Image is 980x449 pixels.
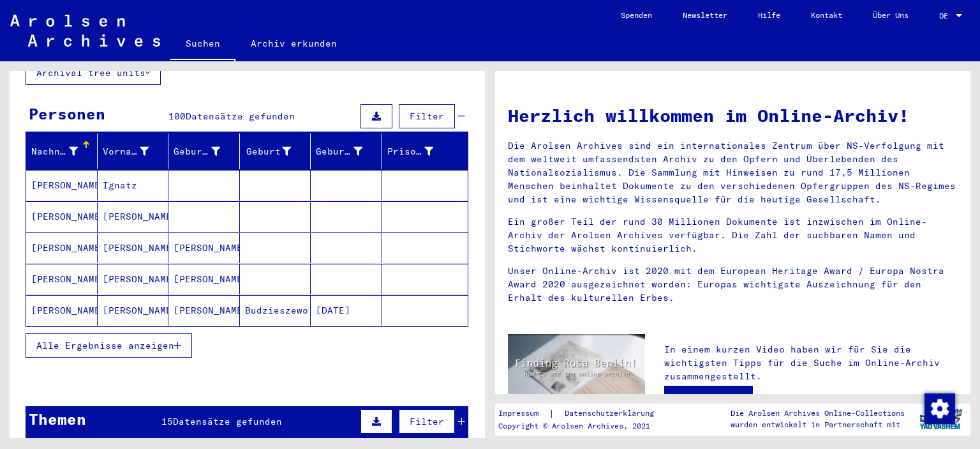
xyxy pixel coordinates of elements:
span: 100 [168,110,186,122]
p: Die Arolsen Archives Online-Collections [731,407,905,419]
div: | [498,407,669,420]
div: Geburtsdatum [316,145,362,158]
div: Vorname [103,145,149,158]
p: Ein großer Teil der rund 30 Millionen Dokumente ist inzwischen im Online-Archiv der Arolsen Archi... [508,215,958,255]
mat-header-cell: Prisoner # [382,133,468,169]
mat-cell: Ignatz [98,170,169,201]
div: Geburtsname [174,145,220,158]
div: Nachname [31,145,78,158]
mat-cell: [PERSON_NAME] [98,264,169,294]
span: 15 [161,416,173,427]
mat-cell: [PERSON_NAME] [168,264,240,294]
mat-cell: [PERSON_NAME] [26,295,98,326]
a: Impressum [498,407,549,420]
mat-cell: [PERSON_NAME] [98,201,169,232]
mat-cell: [PERSON_NAME] [26,232,98,263]
mat-cell: [PERSON_NAME] [168,295,240,326]
mat-cell: [PERSON_NAME] [26,264,98,294]
mat-cell: [PERSON_NAME] [98,232,169,263]
p: Copyright © Arolsen Archives, 2021 [498,420,669,432]
div: Nachname [31,141,97,162]
img: Zustimmung ändern [924,393,955,424]
div: Geburtsname [174,141,239,162]
a: Suchen [170,28,235,61]
mat-cell: [DATE] [311,295,382,326]
span: DE [939,11,953,20]
span: Datensätze gefunden [186,110,295,122]
div: Geburt‏ [245,145,292,158]
p: In einem kurzen Video haben wir für Sie die wichtigsten Tipps für die Suche im Online-Archiv zusa... [664,343,958,383]
mat-header-cell: Vorname [98,133,169,169]
mat-cell: [PERSON_NAME] [26,201,98,232]
a: Archiv erkunden [235,28,352,59]
p: Unser Online-Archiv ist 2020 mit dem European Heritage Award / Europa Nostra Award 2020 ausgezeic... [508,264,958,305]
img: video.jpg [508,334,645,409]
mat-cell: [PERSON_NAME] [168,232,240,263]
button: Filter [399,409,455,434]
div: Personen [29,102,105,125]
div: Geburtsdatum [316,141,382,162]
span: Datensätze gefunden [173,416,282,427]
p: Die Arolsen Archives sind ein internationales Zentrum über NS-Verfolgung mit dem weltweit umfasse... [508,139,958,206]
img: Arolsen_neg.svg [10,15,160,47]
mat-header-cell: Nachname [26,133,98,169]
p: wurden entwickelt in Partnerschaft mit [731,419,905,430]
div: Themen [29,407,86,430]
button: Filter [399,104,455,128]
button: Archival tree units [26,61,161,85]
mat-cell: [PERSON_NAME] [98,295,169,326]
mat-header-cell: Geburtsname [168,133,240,169]
img: yv_logo.png [917,403,965,435]
span: Alle Ergebnisse anzeigen [36,340,174,351]
mat-header-cell: Geburt‏ [240,133,311,169]
mat-cell: Budzieszewo [240,295,311,326]
div: Geburt‏ [245,141,311,162]
div: Vorname [103,141,168,162]
div: Prisoner # [387,145,434,158]
mat-header-cell: Geburtsdatum [311,133,382,169]
span: Filter [410,110,444,122]
a: Datenschutzerklärung [554,407,669,420]
a: Video ansehen [664,386,753,411]
mat-cell: [PERSON_NAME] [26,170,98,201]
div: Prisoner # [387,141,453,162]
button: Alle Ergebnisse anzeigen [26,333,192,358]
h1: Herzlich willkommen im Online-Archiv! [508,102,958,129]
span: Filter [410,416,444,427]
